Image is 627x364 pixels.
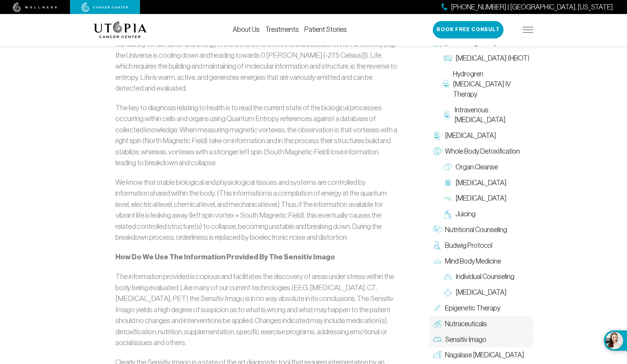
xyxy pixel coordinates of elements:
p: The core principal used by the Sensitiv Imago technology is Quantum (sub-atomic) Entropy (tendenc... [115,28,400,94]
span: Whole Body Detoxification [445,146,520,156]
a: Nutraceuticals [430,316,533,332]
a: Intravenous [MEDICAL_DATA] [440,102,533,128]
img: Hydrogren Peroxide IV Therapy [444,80,450,88]
img: Juicing [444,210,452,218]
p: The key to diagnosis relating to health is to read the current state of the biological processes ... [115,102,400,168]
img: Mind Body Medicine [433,257,442,265]
img: Colon Therapy [444,178,452,187]
span: Mind Body Medicine [445,256,501,266]
img: Nagalase Blood Test [433,351,442,359]
span: [MEDICAL_DATA] (HBOT) [456,53,529,63]
img: wellness [13,2,57,12]
img: Lymphatic Massage [444,194,452,203]
span: Organ Cleanse [456,162,498,172]
a: Budwig Protocol [430,238,533,253]
a: [MEDICAL_DATA] [440,285,533,300]
a: Whole Body Detoxification [430,143,533,159]
p: We know that stable biological and physiological tissues and systems are controlled by informatio... [115,177,400,243]
p: The information provided is copious and facilitates the discovery of areas under stress within th... [115,271,400,348]
a: Individual Counseling [440,269,533,285]
img: Individual Counseling [444,273,452,281]
a: [MEDICAL_DATA] [440,190,533,206]
span: [MEDICAL_DATA] [445,131,496,141]
a: [MEDICAL_DATA] [440,175,533,190]
span: Juicing [456,209,475,219]
img: logo [94,21,147,38]
span: Individual Counseling [456,272,514,282]
img: Nutraceuticals [433,320,442,328]
span: Nutritional Counseling [445,225,507,235]
img: Group Therapy [444,288,452,296]
span: Nagalase [MEDICAL_DATA] [445,350,524,360]
img: Intravenous Ozone Therapy [444,111,451,119]
img: Sensitiv Imago [433,335,442,344]
img: Nutritional Counseling [433,225,442,234]
img: Budwig Protocol [433,241,442,250]
a: About Us [233,26,260,33]
button: Book Free Consult [433,21,503,38]
a: Hydrogren [MEDICAL_DATA] IV Therapy [440,66,533,102]
img: icon-hamburger [523,27,533,33]
span: Epigenetic Therapy [445,303,500,313]
a: Nagalase [MEDICAL_DATA] [430,347,533,363]
a: [PHONE_NUMBER] | [GEOGRAPHIC_DATA], [US_STATE] [442,2,613,12]
span: [MEDICAL_DATA] [456,177,507,188]
span: Intravenous [MEDICAL_DATA] [455,105,530,125]
a: Juicing [440,206,533,222]
a: [MEDICAL_DATA] (HBOT) [440,50,533,66]
img: cancer center [82,2,128,12]
span: Nutraceuticals [445,319,487,329]
span: Sensitiv Imago [445,334,486,344]
a: Mind Body Medicine [430,253,533,269]
img: Chelation Therapy [433,131,442,140]
a: Organ Cleanse [440,159,533,175]
strong: How Do We Use The Information Provided By The Sensitiv Imago [115,252,335,261]
span: [MEDICAL_DATA] [456,287,507,297]
a: [MEDICAL_DATA] [430,128,533,143]
img: Whole Body Detoxification [433,147,442,155]
img: Organ Cleanse [444,163,452,171]
img: Epigenetic Therapy [433,304,442,312]
span: [PHONE_NUMBER] | [GEOGRAPHIC_DATA], [US_STATE] [451,2,613,12]
img: Hyperbaric Oxygen Therapy (HBOT) [444,54,452,63]
span: Budwig Protocol [445,240,492,251]
a: Patient Stories [304,26,347,33]
span: [MEDICAL_DATA] [456,193,507,203]
a: Epigenetic Therapy [430,300,533,316]
a: Sensitiv Imago [430,331,533,347]
a: Nutritional Counseling [430,222,533,238]
span: Hydrogren [MEDICAL_DATA] IV Therapy [453,69,530,99]
a: Treatments [265,26,299,33]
